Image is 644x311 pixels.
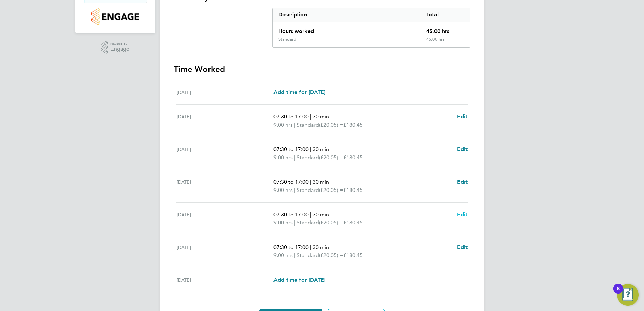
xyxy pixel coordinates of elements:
[273,252,293,258] span: 9.00 hrs
[174,64,470,75] h3: Time Worked
[457,179,468,185] span: Edit
[343,187,363,193] span: £180.45
[457,145,468,153] a: Edit
[273,179,309,185] span: 07:30 to 17:00
[110,41,129,47] span: Powered by
[176,211,273,227] div: [DATE]
[343,122,363,128] span: £180.45
[294,122,295,128] span: |
[294,187,295,193] span: |
[273,146,309,152] span: 07:30 to 17:00
[273,187,293,193] span: 9.00 hrs
[176,113,273,129] div: [DATE]
[319,252,343,258] span: (£20.05) =
[457,211,468,218] span: Edit
[343,252,363,258] span: £180.45
[294,252,295,258] span: |
[273,211,309,218] span: 07:30 to 17:00
[273,219,293,226] span: 9.00 hrs
[297,186,319,194] span: Standard
[313,244,329,250] span: 30 min
[273,122,293,128] span: 9.00 hrs
[313,211,329,218] span: 30 min
[273,277,325,283] span: Add time for [DATE]
[273,89,325,95] span: Add time for [DATE]
[457,113,468,120] span: Edit
[617,284,639,306] button: Open Resource Center, 8 new notifications
[319,219,343,226] span: (£20.05) =
[319,122,343,128] span: (£20.05) =
[313,113,329,120] span: 30 min
[617,289,620,298] div: 8
[313,179,329,185] span: 30 min
[310,146,311,152] span: |
[273,244,309,250] span: 07:30 to 17:00
[278,37,296,42] div: Standard
[457,178,468,186] a: Edit
[176,243,273,260] div: [DATE]
[421,8,470,22] div: Total
[273,22,421,37] div: Hours worked
[297,219,319,227] span: Standard
[294,154,295,161] span: |
[176,276,273,284] div: [DATE]
[421,22,470,37] div: 45.00 hrs
[273,154,293,161] span: 9.00 hrs
[176,178,273,194] div: [DATE]
[421,37,470,47] div: 45.00 hrs
[272,8,470,48] div: Summary
[101,41,130,54] a: Powered byEngage
[273,113,309,120] span: 07:30 to 17:00
[313,146,329,152] span: 30 min
[110,46,129,52] span: Engage
[273,88,325,96] a: Add time for [DATE]
[176,145,273,162] div: [DATE]
[310,179,311,185] span: |
[457,146,468,152] span: Edit
[343,154,363,161] span: £180.45
[273,276,325,284] a: Add time for [DATE]
[457,113,468,121] a: Edit
[273,8,421,22] div: Description
[294,219,295,226] span: |
[310,211,311,218] span: |
[297,251,319,260] span: Standard
[310,113,311,120] span: |
[319,154,343,161] span: (£20.05) =
[176,88,273,96] div: [DATE]
[457,244,468,250] span: Edit
[297,121,319,129] span: Standard
[343,219,363,226] span: £180.45
[457,211,468,219] a: Edit
[84,8,147,25] a: Go to home page
[457,243,468,251] a: Edit
[319,187,343,193] span: (£20.05) =
[297,153,319,162] span: Standard
[310,244,311,250] span: |
[91,8,139,25] img: countryside-properties-logo-retina.png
